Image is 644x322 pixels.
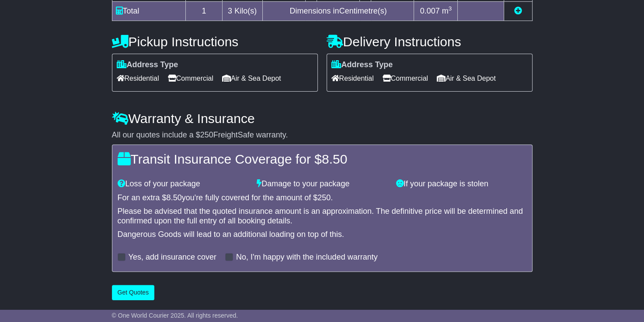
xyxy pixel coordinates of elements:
[112,285,155,300] button: Get Quotes
[222,1,262,21] td: Kilo(s)
[118,152,527,166] h4: Transit Insurance Coverage for $
[118,207,527,226] div: Please be advised that the quoted insurance amount is an approximation. The definitive price will...
[112,34,318,49] h4: Pickup Instructions
[252,179,392,189] div: Damage to your package
[327,34,533,49] h4: Delivery Instructions
[222,72,281,85] span: Air & Sea Depot
[200,130,213,139] span: 250
[117,60,178,70] label: Address Type
[442,7,452,15] span: m
[383,72,428,85] span: Commercial
[129,253,216,262] label: Yes, add insurance cover
[118,230,527,240] div: Dangerous Goods will lead to an additional loading on top of this.
[236,253,378,262] label: No, I'm happy with the included warranty
[449,5,452,12] sup: 3
[117,72,159,85] span: Residential
[112,130,533,140] div: All our quotes include a $ FreightSafe warranty.
[322,152,347,166] span: 8.50
[113,179,253,189] div: Loss of your package
[112,1,186,21] td: Total
[420,7,440,15] span: 0.007
[514,7,522,15] a: Add new item
[437,72,496,85] span: Air & Sea Depot
[228,7,232,15] span: 3
[167,193,182,202] span: 8.50
[331,60,393,70] label: Address Type
[317,193,331,202] span: 250
[112,111,533,126] h4: Warranty & Insurance
[262,1,414,21] td: Dimensions in Centimetre(s)
[118,193,527,203] div: For an extra $ you're fully covered for the amount of $ .
[186,1,222,21] td: 1
[112,312,238,319] span: © One World Courier 2025. All rights reserved.
[331,72,374,85] span: Residential
[168,72,213,85] span: Commercial
[392,179,531,189] div: If your package is stolen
